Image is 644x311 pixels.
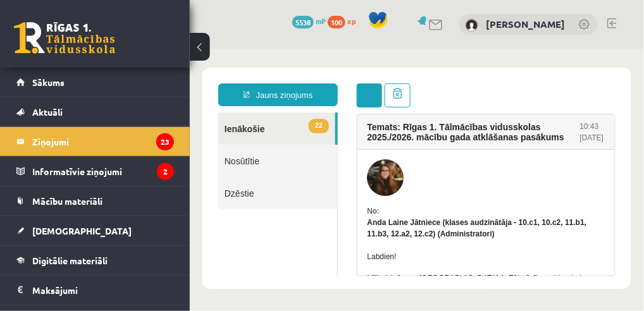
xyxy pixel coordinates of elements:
[119,70,139,85] span: 22
[156,133,174,150] i: 23
[390,72,416,95] div: 10:43 [DATE]
[32,106,63,118] span: Aktuāli
[16,276,174,305] a: Maksājumi
[486,18,566,30] a: [PERSON_NAME]
[32,255,108,266] span: Digitālie materiāli
[32,225,132,236] span: [DEMOGRAPHIC_DATA]
[32,157,174,186] legend: Informatīvie ziņojumi
[177,111,214,147] img: Anda Laine Jātniece (klases audzinātāja - 10.c1, 10.c2, 11.b1, 11.b3, 12.a2, 12.c2)
[466,19,478,32] img: Ģirts Jarošs
[28,96,147,128] a: Nosūtītie
[177,224,416,258] p: Mīļi aicinām uz [GEOGRAPHIC_DATA] 1. Tālmācības vidusskolas 2025./2026. mācību gada atklāšanas pa...
[32,76,65,88] span: Sākums
[177,157,416,168] div: No:
[16,186,174,216] a: Mācību materiāli
[28,64,146,96] a: 22Ienākošie
[347,16,356,26] span: xp
[32,195,102,207] span: Mācību materiāli
[16,246,174,275] a: Digitālie materiāli
[16,216,174,245] a: [DEMOGRAPHIC_DATA]
[316,16,326,26] span: mP
[328,16,362,26] a: 100 xp
[16,97,174,126] a: Aktuāli
[32,276,174,305] legend: Maksājumi
[177,169,397,190] strong: Anda Laine Jātniece (klases audzinātāja - 10.c1, 10.c2, 11.b1, 11.b3, 12.a2, 12.c2) (Administratori)
[16,127,174,156] a: Ziņojumi23
[328,16,345,28] span: 100
[16,68,174,97] a: Sākums
[177,202,416,214] p: Labdien!
[28,35,148,58] a: Jauns ziņojums
[16,157,174,186] a: Informatīvie ziņojumi2
[292,16,326,26] a: 5538 mP
[14,22,115,54] a: Rīgas 1. Tālmācības vidusskola
[157,163,174,180] i: 2
[28,128,147,161] a: Dzēstie
[292,16,314,28] span: 5538
[177,73,390,94] h4: Temats: Rīgas 1. Tālmācības vidusskolas 2025./2026. mācību gada atklāšanas pasākums
[32,127,174,156] legend: Ziņojumi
